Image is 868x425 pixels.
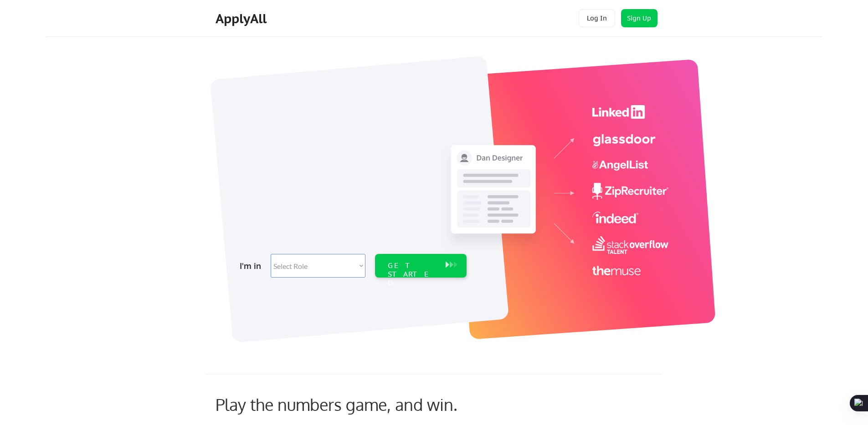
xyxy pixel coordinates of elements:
button: Log In [579,9,615,27]
div: ApplyAll [216,11,269,26]
div: Play the numbers game, and win. [216,395,498,414]
div: GET STARTED [388,261,437,288]
button: Sign Up [621,9,657,27]
div: I'm in [240,258,265,273]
